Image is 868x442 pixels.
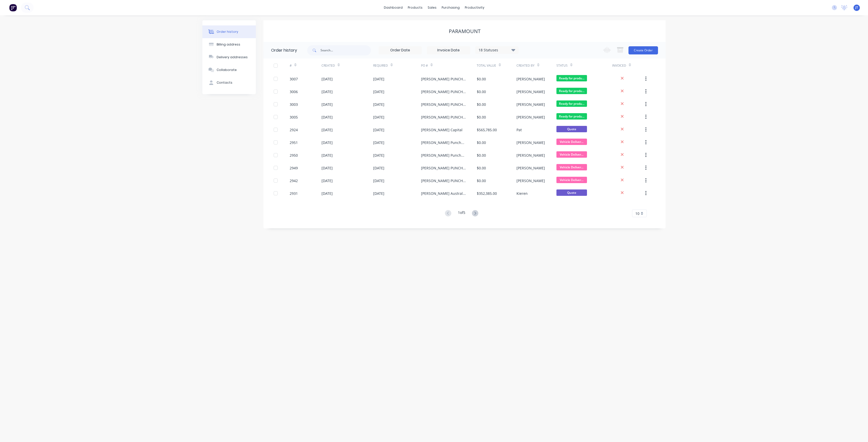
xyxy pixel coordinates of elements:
[202,51,256,64] button: Delivery addresses
[421,102,467,107] div: [PERSON_NAME] PUNCHBOWL DWG-M-OF-06 REV-C OFFICE 6 RUN A
[373,76,384,82] div: [DATE]
[373,127,384,132] div: [DATE]
[321,140,333,145] div: [DATE]
[612,58,644,72] div: Invoiced
[516,191,528,196] div: Kieren
[290,89,298,94] div: 3006
[477,58,516,72] div: Total Value
[421,153,467,158] div: [PERSON_NAME] Punchbowl DWG-M-OF REV-B OFFICE 11 RUN C
[556,75,587,81] span: Ready for produ...
[477,76,486,82] div: $0.00
[373,114,384,120] div: [DATE]
[373,191,384,196] div: [DATE]
[477,89,486,94] div: $0.00
[439,4,462,11] div: purchasing
[635,211,639,216] span: 10
[516,63,535,68] div: Created By
[290,76,298,82] div: 3007
[202,76,256,89] button: Contacts
[556,139,587,145] span: Vehicle Deliver...
[516,114,545,120] div: [PERSON_NAME]
[271,47,297,53] div: Order history
[477,153,486,158] div: $0.00
[556,164,587,170] span: Vehicle Deliver...
[9,4,17,11] img: Factory
[373,89,384,94] div: [DATE]
[290,191,298,196] div: 2931
[477,178,486,183] div: $0.00
[290,58,321,72] div: #
[425,4,439,11] div: sales
[321,76,333,82] div: [DATE]
[477,127,497,132] div: $565,785.00
[421,178,467,183] div: [PERSON_NAME] PUNCHBOWL DWG-M-OF-11 REV-B OFFICE 11 RUN A
[477,165,486,171] div: $0.00
[379,47,422,54] input: Order Date
[373,153,384,158] div: [DATE]
[290,140,298,145] div: 2951
[556,63,568,68] div: Status
[217,42,240,47] div: Billing address
[421,63,428,68] div: PO #
[290,165,298,171] div: 2949
[556,113,587,120] span: Ready for produ...
[381,4,405,11] a: dashboard
[321,63,335,68] div: Created
[475,47,518,53] div: 18 Statuses
[556,189,587,196] span: Quote
[556,100,587,107] span: Ready for produ...
[373,58,421,72] div: Required
[217,30,238,34] div: Order history
[477,191,497,196] div: $352,385.00
[427,47,470,54] input: Invoice Date
[321,165,333,171] div: [DATE]
[373,102,384,107] div: [DATE]
[556,151,587,158] span: Vehicle Deliver...
[477,63,496,68] div: Total Value
[612,63,626,68] div: Invoiced
[556,88,587,94] span: Ready for produ...
[516,76,545,82] div: [PERSON_NAME]
[421,140,467,145] div: [PERSON_NAME] Punchbowl DWG-M-OF REV-B OFFICE 11 RUN C
[421,191,467,196] div: [PERSON_NAME] Australia [STREET_ADDRESS][PERSON_NAME]
[217,80,232,85] div: Contacts
[202,25,256,38] button: Order history
[477,102,486,107] div: $0.00
[458,210,465,217] div: 1 of 5
[320,45,371,55] input: Search...
[556,177,587,183] span: Vehicle Deliver...
[516,178,545,183] div: [PERSON_NAME]
[290,63,292,68] div: #
[477,114,486,120] div: $0.00
[321,153,333,158] div: [DATE]
[477,140,486,145] div: $0.00
[321,102,333,107] div: [DATE]
[321,58,373,72] div: Created
[855,5,858,10] span: JT
[516,127,522,132] div: Pat
[556,58,612,72] div: Status
[373,165,384,171] div: [DATE]
[421,127,463,132] div: [PERSON_NAME] Capital
[202,38,256,51] button: Billing address
[628,46,658,54] button: Create Order
[202,64,256,76] button: Collaborate
[321,114,333,120] div: [DATE]
[516,102,545,107] div: [PERSON_NAME]
[462,4,487,11] div: productivity
[290,178,298,183] div: 2942
[516,140,545,145] div: [PERSON_NAME]
[449,28,481,34] div: Paramount
[321,178,333,183] div: [DATE]
[217,68,237,72] div: Collaborate
[421,58,477,72] div: PO #
[421,114,467,120] div: [PERSON_NAME] PUNCHBOWL DWG-M-OF-06 REV-C OFFICE 6 RUN B
[556,126,587,132] span: Quote
[405,4,425,11] div: products
[373,63,388,68] div: Required
[516,58,556,72] div: Created By
[321,191,333,196] div: [DATE]
[516,153,545,158] div: [PERSON_NAME]
[421,76,467,82] div: [PERSON_NAME] PUNCHBOWL DWG-M-OF-06 REV-C OFFICE 6 RUN C
[290,114,298,120] div: 3005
